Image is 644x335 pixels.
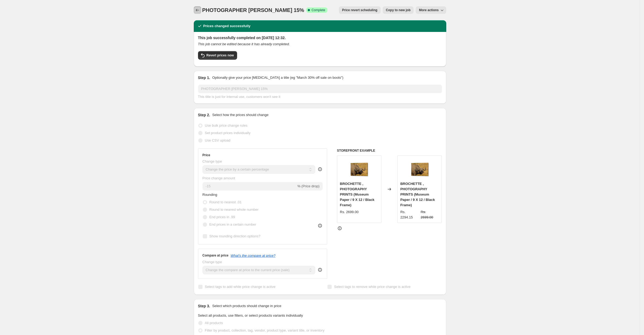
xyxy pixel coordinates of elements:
[205,285,276,289] span: Select tags to add while price change is active
[203,182,296,191] input: -15
[317,267,323,272] div: help
[209,200,242,204] span: Round to nearest .01
[207,53,234,57] span: Revert prices now
[203,260,222,264] span: Change type
[348,158,370,180] img: gallerywrap-resized_d0492f54-e80b-4653-a7ec-b64e4f6bb67c_80x.jpg
[198,75,210,80] h2: Step 1.
[198,112,210,118] h2: Step 2.
[198,95,280,99] span: This title is just for internal use, customers won't see it
[400,182,435,207] span: BROCHETTE , PHOTOGRAPHY PRINTS (Museum Paper / 9 X 12 / Black Frame)
[203,193,217,197] span: Rounding
[209,215,235,219] span: End prices in .99
[202,7,304,13] span: PHOTOGRAPHER [PERSON_NAME] 15%
[212,75,343,80] p: Optionally give your price [MEDICAL_DATA] a title (eg "March 30% off sale on boots")
[337,148,442,153] h6: STOREFRONT EXAMPLE
[198,313,303,317] span: Select all products, use filters, or select products variants individually
[383,6,414,14] button: Copy to new job
[212,112,268,118] p: Select how the prices should change
[409,158,430,180] img: gallerywrap-resized_d0492f54-e80b-4653-a7ec-b64e4f6bb67c_80x.jpg
[312,8,325,12] span: Complete
[198,85,442,93] input: 30% off holiday sale
[231,254,276,258] button: What's the compare at price?
[203,253,229,258] h3: Compare at price
[297,184,319,188] span: % (Price drop)
[400,209,419,220] div: Rs. 2294.15
[205,131,251,135] span: Set product prices individually
[205,328,325,332] span: Filter by product, collection, tag, vendor, product type, variant title, or inventory
[334,285,411,289] span: Select tags to remove while price change is active
[342,8,377,12] span: Price revert scheduling
[339,6,381,14] button: Price revert scheduling
[203,153,210,157] h3: Price
[317,167,323,172] div: help
[198,51,237,60] button: Revert prices now
[340,182,374,207] span: BROCHETTE , PHOTOGRAPHY PRINTS (Museum Paper / 9 X 12 / Black Frame)
[386,8,411,12] span: Copy to new job
[419,8,439,12] span: More actions
[205,123,247,127] span: Use bulk price change rules
[194,6,201,14] button: Price change jobs
[205,138,230,142] span: Use CSV upload
[421,209,439,220] strike: Rs. 2699.00
[340,209,359,215] div: Rs. 2699.00
[203,176,235,180] span: Price change amount
[198,42,290,46] i: This job cannot be edited because it has already completed.
[209,208,259,212] span: Round to nearest whole number
[209,222,256,226] span: End prices in a certain number
[212,303,281,309] p: Select which products should change in price
[198,303,210,309] h2: Step 3.
[198,35,442,40] h2: This job successfully completed on [DATE] 12:32.
[209,234,260,238] span: Show rounding direction options?
[416,6,446,14] button: More actions
[205,321,223,325] span: All products
[203,23,251,29] h2: Prices changed successfully
[203,159,222,163] span: Change type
